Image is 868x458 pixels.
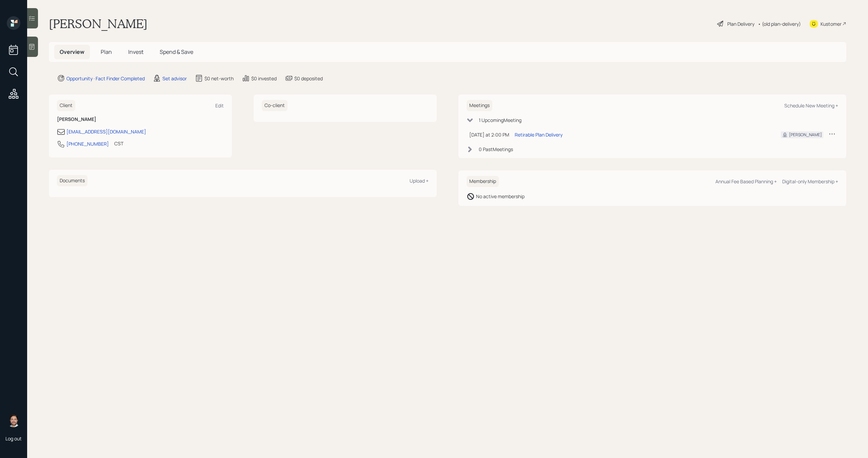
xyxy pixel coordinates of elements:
div: Digital-only Membership + [782,178,838,185]
div: $0 deposited [294,75,323,82]
div: Retirable Plan Delivery [515,131,563,138]
span: Invest [128,48,143,56]
div: $0 invested [251,75,277,82]
h6: Client [57,100,75,111]
div: Edit [215,102,224,109]
div: • (old plan-delivery) [758,20,801,27]
span: Spend & Save [160,48,193,56]
div: [PERSON_NAME] [789,132,822,138]
div: Plan Delivery [727,20,754,27]
h6: Co-client [262,100,288,111]
div: [EMAIL_ADDRESS][DOMAIN_NAME] [66,128,146,135]
div: Set advisor [162,75,187,82]
span: Plan [101,48,112,56]
div: Schedule New Meeting + [784,102,838,109]
div: 1 Upcoming Meeting [479,117,521,124]
div: [PHONE_NUMBER] [66,140,109,147]
div: [DATE] at 2:00 PM [469,131,509,138]
h6: Meetings [467,100,492,111]
h6: Documents [57,175,87,186]
div: 0 Past Meeting s [479,146,513,153]
div: No active membership [476,193,525,200]
h1: [PERSON_NAME] [49,16,147,31]
div: Upload + [410,178,429,184]
span: Overview [60,48,84,56]
h6: Membership [467,176,499,187]
div: $0 net-worth [204,75,234,82]
div: CST [114,140,123,147]
div: Kustomer [821,20,842,27]
div: Opportunity · Fact Finder Completed [66,75,145,82]
h6: [PERSON_NAME] [57,117,224,122]
div: Annual Fee Based Planning + [715,178,777,185]
div: Log out [5,435,22,442]
img: michael-russo-headshot.png [7,414,20,427]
